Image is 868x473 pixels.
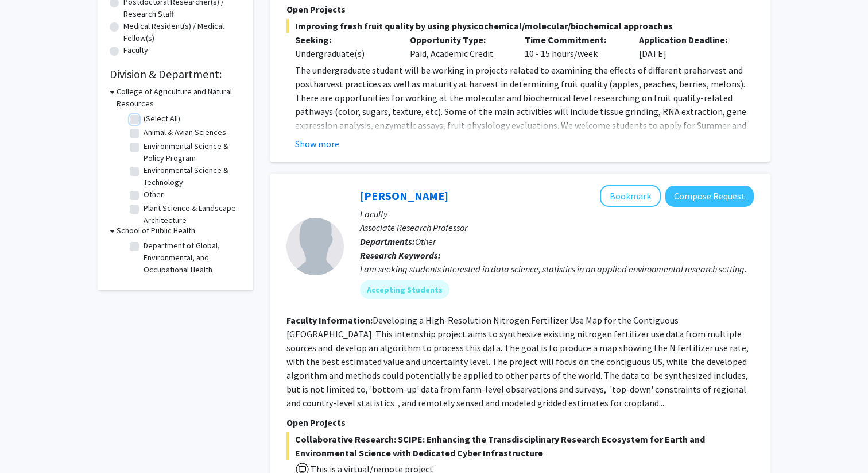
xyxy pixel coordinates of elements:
label: Other [144,189,164,201]
h2: Division & Department: [110,67,242,81]
p: Seeking: [295,33,393,47]
div: Paid, Academic Credit [401,33,516,60]
mat-chip: Accepting Students [360,280,449,299]
label: Environmental Science & Policy Program [144,140,239,164]
button: Show more [295,137,339,151]
div: I am seeking students interested in data science, statistics in an applied environmental research... [360,262,754,276]
label: (Select All) [144,113,180,125]
fg-read-more: Developing a High-Resolution Nitrogen Fertilizer Use Map for the Contiguous [GEOGRAPHIC_DATA]. Th... [286,314,750,409]
p: Open Projects [286,416,754,429]
div: [DATE] [630,33,745,60]
p: Open Projects [286,2,754,16]
label: Animal & Avian Sciences [144,126,226,139]
label: Faculty [123,44,148,56]
p: Associate Research Professor [360,221,754,234]
p: Time Commitment: [525,33,622,47]
span: The undergraduate student will be working in projects related to examining the effects of differe... [295,64,746,159]
div: 10 - 15 hours/week [516,33,631,60]
b: Faculty Information: [286,314,373,326]
h3: College of Agriculture and Natural Resources [117,86,242,110]
label: Environmental Science & Technology [144,164,239,189]
label: Department of Global, Environmental, and Occupational Health [144,240,239,276]
b: Departments: [360,236,415,247]
label: Plant Science & Landscape Architecture [144,202,239,226]
p: Application Deadline: [639,33,737,47]
span: Collaborative Research: SCIPE: Enhancing the Transdisciplinary Research Ecosystem for Earth and E... [286,432,754,460]
button: Add Dong Liang to Bookmarks [600,185,661,207]
div: Undergraduate(s) [295,47,393,60]
a: [PERSON_NAME] [360,189,448,203]
span: Other [415,236,436,247]
b: Research Keywords: [360,249,441,261]
iframe: Chat [9,421,49,464]
label: Medical Resident(s) / Medical Fellow(s) [123,20,242,44]
span: Improving fresh fruit quality by using physicochemical/molecular/biochemical approaches [286,19,754,33]
p: Faculty [360,207,754,221]
h3: School of Public Health [117,225,195,237]
p: Opportunity Type: [410,33,507,47]
button: Compose Request to Dong Liang [665,186,754,207]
